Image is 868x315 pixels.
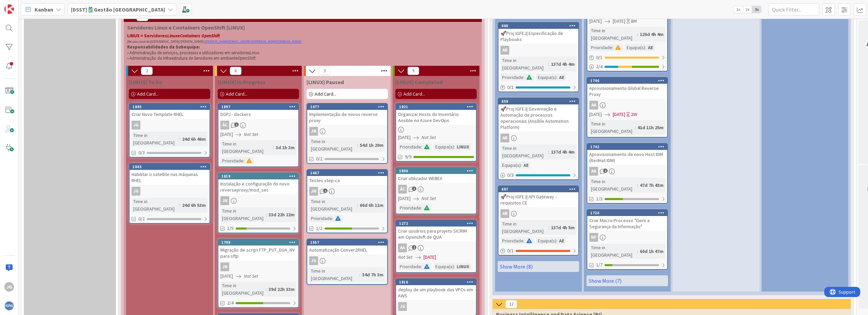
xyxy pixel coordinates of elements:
[498,192,578,207] div: 🚀Proj IGFEJ| API Gateway - requisitos CE
[218,245,298,260] div: Migração de script FTP_PUT_DUA_NV para sftp
[548,148,549,156] span: :
[412,186,416,191] span: 1
[180,33,220,39] em: Containers OpenShift
[396,220,476,241] div: 1272Criar usuários para projeto SICRIM em Openshift de QUA
[589,178,637,193] div: Time in [GEOGRAPHIC_DATA]
[396,302,476,311] div: JG
[220,282,266,297] div: Time in [GEOGRAPHIC_DATA]
[307,104,387,110] div: 1677
[218,110,298,119] div: DGPJ - dockers
[307,187,387,196] div: JN
[127,24,473,31] span: Servidores Linux e Containers OpenShift [LINUX]
[310,240,387,245] div: 1557
[587,210,667,231] div: 1720Criar Macro-Processo "Gerir a Segurança da Informação"
[637,31,638,38] span: :
[266,211,267,218] span: :
[498,23,578,44] div: 660🚀Proj IGFEJ| Especificação de Playbooks
[498,186,578,207] div: 687🚀Proj IGFEJ| API Gateway - requisitos CE
[590,144,667,149] div: 1742
[399,169,476,173] div: 1896
[255,55,256,61] span: .
[500,161,521,169] div: Equipa(s)
[307,104,387,125] div: 1677Implementação de novos reverse proxy
[646,44,655,51] div: AE
[398,254,413,260] i: Not Set
[587,77,668,138] a: 1746Aprovisionamento Global Reverse ProxyAA[DATE][DATE]2WTime in [GEOGRAPHIC_DATA]:41d 11h 25m
[638,31,665,38] div: 126d 4h 4m
[130,121,210,130] div: JG
[230,67,241,75] span: 6
[631,111,637,118] div: 2W
[130,187,210,196] div: JG
[498,29,578,44] div: 🚀Proj IGFEJ| Especificação de Playbooks
[307,127,387,136] div: JN
[127,39,205,44] span: [Responsável de [GEOGRAPHIC_DATA]] [PERSON_NAME] |
[398,134,411,141] span: [DATE]
[218,239,298,260] div: 1798Migração de script FTP_PUT_DUA_NV para sftp
[500,237,524,244] div: Prioridade
[218,196,298,205] div: JN
[536,74,556,81] div: Equipa(s)
[396,168,476,183] div: 1896Criar utilizador WEBEX
[590,78,667,83] div: 1746
[307,176,387,185] div: Testes step-ca
[360,271,385,278] div: 34d 7h 3m
[180,135,208,143] div: 24d 6h 46m
[398,185,407,194] div: ÁC
[556,237,557,244] span: :
[587,167,667,176] div: AA
[307,110,387,125] div: Implementação de novos reverse proxy
[132,121,140,130] div: JG
[587,62,667,71] div: 2/4
[307,245,387,254] div: Automatização Conver2RHEL
[132,198,179,213] div: Time in [GEOGRAPHIC_DATA]
[498,186,578,192] div: 687
[398,204,421,212] div: Prioridade
[316,225,322,232] span: 1/2
[524,74,525,81] span: :
[250,50,259,56] em: Linux
[501,187,578,192] div: 687
[332,215,333,222] span: :
[589,44,612,51] div: Prioridade
[267,211,296,218] div: 33d 22h 22m
[307,79,344,85] span: [LINUX] Paused
[399,221,476,226] div: 1272
[399,104,476,109] div: 1821
[309,138,357,153] div: Time in [GEOGRAPHIC_DATA]
[309,215,332,222] div: Prioridade
[358,141,385,149] div: 54d 1h 20m
[274,144,296,151] div: 3d 1h 3m
[396,110,476,125] div: Organizar Hosts do Inventário Ansible no Azure DevOps
[590,211,667,215] div: 1720
[403,91,425,97] span: Add Card...
[133,104,210,109] div: 1845
[589,120,635,135] div: Time in [GEOGRAPHIC_DATA]
[179,201,180,209] span: :
[218,121,298,130] div: ÁC
[603,169,608,173] span: 2
[218,173,298,194] div: 1819Instalação e configuração do novo reverseproxy/mod_sec
[587,143,668,204] a: 1742Aprovisionamento de novo Host IDM (RedHat IDM)AATime in [GEOGRAPHIC_DATA]:47d 7h 43m1/3
[220,140,273,155] div: Time in [GEOGRAPHIC_DATA]
[221,174,298,179] div: 1819
[358,201,385,209] div: 66d 6h 11m
[319,67,330,75] span: 3
[218,239,298,245] div: 1798
[218,103,299,167] a: 1897DGPJ - dockersÁC[DATE]Not SetTime in [GEOGRAPHIC_DATA]:3d 1h 3mPrioridade:
[205,39,301,44] a: [PERSON_NAME][EMAIL_ADDRESS][PERSON_NAME][DOMAIN_NAME]
[596,195,603,202] span: 1/3
[396,174,476,183] div: Criar utilizador WEBEX
[612,44,613,51] span: :
[549,60,576,68] div: 137d 4h 4m
[548,224,549,231] span: :
[395,103,477,162] a: 1821Organizar Hosts do Inventário Ansible no Azure DevOps[DATE]Not SetPrioridade:Equipa(s):LINUX9/9
[395,79,442,85] span: [LINUX] Completed
[587,101,667,110] div: AA
[398,195,411,202] span: [DATE]
[637,181,638,189] span: :
[4,4,14,14] img: Visit kanbanzone.com
[549,224,576,231] div: 137d 4h 5m
[14,1,31,9] span: Support
[396,104,476,125] div: 1821Organizar Hosts do Inventário Ansible no Azure DevOps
